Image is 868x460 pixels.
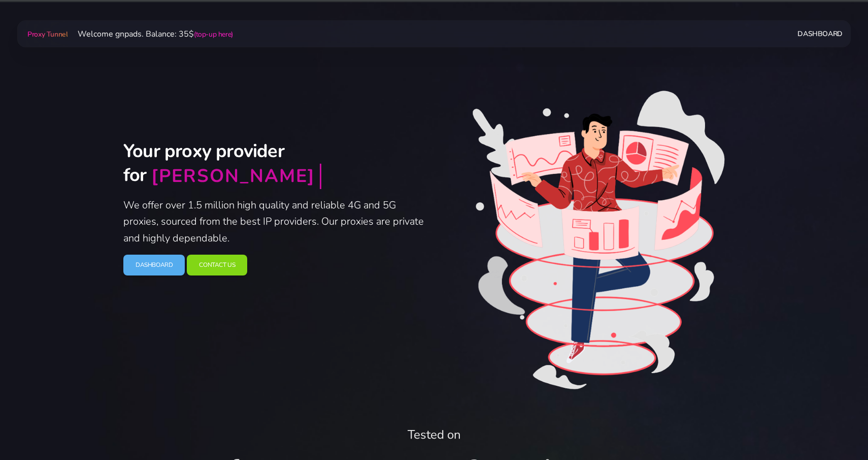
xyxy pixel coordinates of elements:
[187,255,247,275] a: Contact Us
[123,255,185,275] a: Dashboard
[718,294,855,447] iframe: Webchat Widget
[194,29,233,39] a: (top-up here)
[123,197,428,247] p: We offer over 1.5 million high quality and reliable 4G and 5G proxies, sourced from the best IP p...
[70,28,233,40] span: Welcome gnpads. Balance: 35$
[797,24,842,43] a: Dashboard
[25,26,70,42] a: Proxy Tunnel
[151,165,315,189] div: [PERSON_NAME]
[123,140,428,189] h2: Your proxy provider for
[129,425,739,444] div: Tested on
[27,29,68,39] span: Proxy Tunnel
